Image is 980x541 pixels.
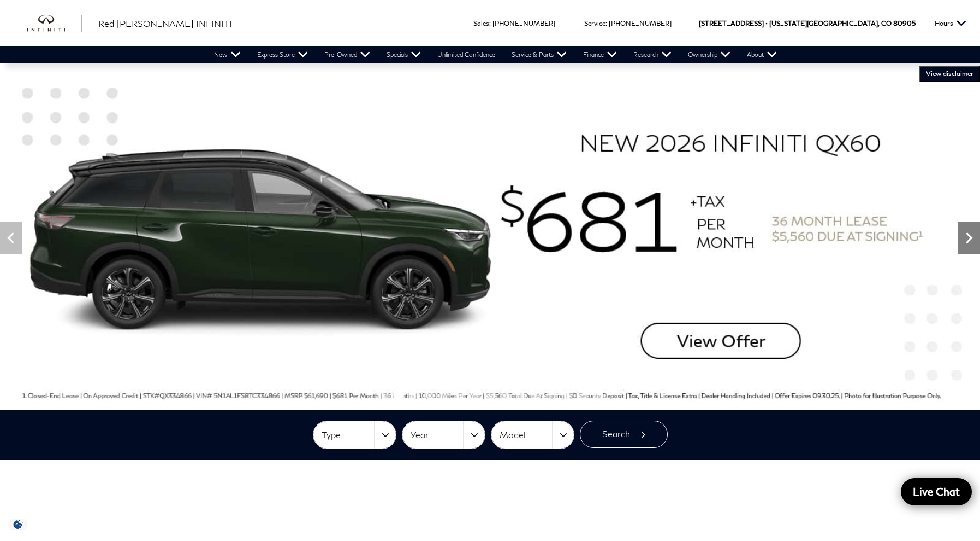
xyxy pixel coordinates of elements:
span: Go to slide 15 [592,389,603,400]
button: Model [491,421,574,449]
span: Go to slide 1 [378,389,389,400]
nav: Main Navigation [206,46,785,63]
span: Go to slide 6 [454,389,465,400]
a: Specials [378,46,429,63]
a: Research [625,46,680,63]
button: Year [402,421,485,449]
span: VIEW DISCLAIMER [926,69,973,78]
span: Go to slide 12 [546,389,557,400]
a: New [206,46,249,63]
div: Next [958,222,980,254]
a: Finance [575,46,625,63]
a: infiniti [27,15,82,32]
span: Go to slide 10 [515,389,526,400]
a: Service & Parts [503,46,575,63]
img: INFINITI [27,15,82,32]
a: [PHONE_NUMBER] [609,19,672,27]
span: Year [411,426,463,444]
button: VIEW DISCLAIMER [919,66,980,82]
img: Opt-Out Icon [5,519,31,530]
span: Model [500,426,552,444]
a: [STREET_ADDRESS] • [US_STATE][GEOGRAPHIC_DATA], CO 80905 [699,19,916,27]
span: Go to slide 7 [470,389,480,400]
span: Go to slide 4 [424,389,435,400]
span: Go to slide 5 [439,389,450,400]
span: Go to slide 2 [393,389,404,400]
span: Red [PERSON_NAME] INFINITI [98,18,232,28]
span: Type [322,426,374,444]
a: Unlimited Confidence [429,46,503,63]
span: Go to slide 3 [408,389,419,400]
a: Ownership [680,46,739,63]
a: Red [PERSON_NAME] INFINITI [98,17,232,30]
span: Service [584,19,605,27]
span: : [605,19,607,27]
section: Click to Open Cookie Consent Modal [5,519,31,530]
a: Pre-Owned [316,46,378,63]
span: Go to slide 8 [485,389,496,400]
span: Sales [473,19,489,27]
span: : [489,19,491,27]
span: Go to slide 14 [577,389,587,400]
span: Go to slide 13 [561,389,572,400]
a: [PHONE_NUMBER] [492,19,555,27]
a: About [739,46,785,63]
span: Go to slide 11 [531,389,542,400]
a: Express Store [249,46,316,63]
span: Go to slide 9 [500,389,511,400]
a: Live Chat [901,478,972,505]
span: Live Chat [907,485,965,498]
button: Search [580,421,668,448]
button: Type [313,421,396,449]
